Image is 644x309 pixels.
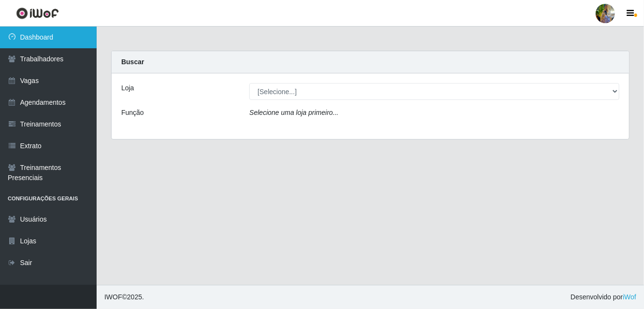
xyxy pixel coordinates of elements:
label: Função [121,108,144,118]
span: Desenvolvido por [571,292,636,302]
label: Loja [121,83,134,93]
a: iWof [623,293,636,301]
span: IWOF [104,293,122,301]
img: CoreUI Logo [16,7,59,19]
i: Selecione uma loja primeiro... [249,109,338,116]
strong: Buscar [121,58,144,66]
span: © 2025 . [104,292,144,302]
